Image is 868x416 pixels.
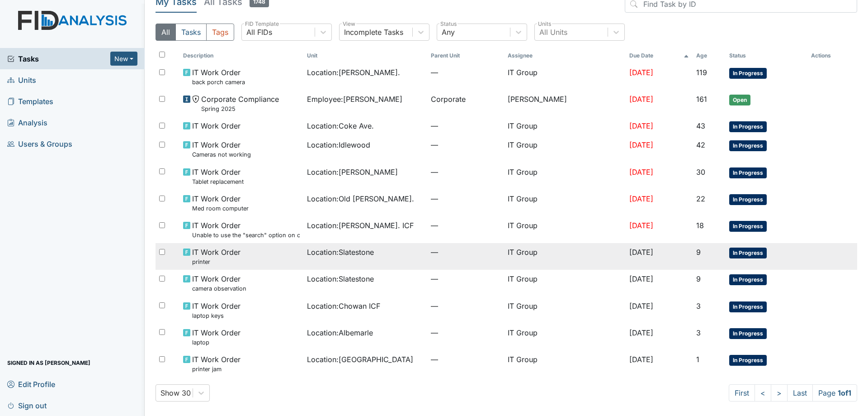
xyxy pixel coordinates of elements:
span: In Progress [729,248,767,258]
span: — [431,301,500,311]
td: IT Group [504,270,626,296]
span: In Progress [729,68,767,79]
td: IT Group [504,163,626,190]
span: IT Work Order Cameras not working [192,139,251,159]
div: Type filter [156,24,234,41]
th: Toggle SortBy [179,48,303,63]
span: Open [729,95,750,105]
small: printer jam [192,365,241,373]
td: IT Group [504,117,626,136]
a: Last [787,384,813,402]
a: > [771,384,788,402]
span: In Progress [729,167,767,178]
span: 3 [696,328,701,337]
span: 1 [696,355,699,364]
div: All Units [539,27,567,38]
span: In Progress [729,121,767,132]
span: 43 [696,121,705,130]
span: Corporate [431,94,466,105]
span: Employee : [PERSON_NAME] [307,94,402,105]
span: 18 [696,221,704,230]
span: Location : [PERSON_NAME] [307,167,398,177]
small: Tablet replacement [192,177,244,186]
th: Toggle SortBy [303,48,427,63]
span: Location : Albemarle [307,327,373,338]
span: IT Work Order [192,120,241,131]
span: Location : Chowan ICF [307,301,380,311]
span: Units [7,73,36,87]
button: Tags [206,24,234,41]
th: Toggle SortBy [726,48,807,63]
small: laptop keys [192,311,241,320]
td: IT Group [504,216,626,243]
small: Spring 2025 [201,105,279,113]
span: [DATE] [629,140,653,149]
span: — [431,193,500,204]
td: [PERSON_NAME] [504,90,626,117]
a: Tasks [7,53,110,64]
span: In Progress [729,301,767,312]
span: IT Work Order back porch camera [192,67,245,86]
th: Toggle SortBy [626,48,693,63]
span: 22 [696,194,705,203]
span: [DATE] [629,301,653,311]
span: Location : Slatestone [307,273,374,284]
span: In Progress [729,140,767,151]
span: IT Work Order laptop keys [192,301,241,320]
span: — [431,120,500,131]
td: IT Group [504,243,626,270]
span: Templates [7,94,53,108]
small: Unable to use the "search" option on cameras. [192,231,300,239]
div: All FIDs [246,27,272,38]
span: [DATE] [629,121,653,130]
th: Toggle SortBy [427,48,504,63]
span: — [431,220,500,231]
small: back porch camera [192,78,245,86]
span: — [431,354,500,365]
span: — [431,247,500,258]
span: [DATE] [629,68,653,77]
span: Analysis [7,115,47,129]
span: In Progress [729,221,767,232]
div: Incomplete Tasks [344,27,403,38]
span: IT Work Order Unable to use the "search" option on cameras. [192,220,300,239]
span: Location : [PERSON_NAME]. ICF [307,220,414,231]
nav: task-pagination [729,384,857,402]
span: Location : Old [PERSON_NAME]. [307,193,414,204]
span: 161 [696,95,707,104]
div: Any [442,27,455,38]
span: — [431,67,500,78]
span: Edit Profile [7,377,55,391]
span: In Progress [729,328,767,339]
span: 30 [696,167,705,177]
button: All [156,24,176,41]
span: Users & Groups [7,137,72,151]
span: IT Work Order printer [192,247,241,266]
span: Location : Slatestone [307,247,374,258]
td: IT Group [504,324,626,350]
span: — [431,327,500,338]
td: IT Group [504,136,626,163]
small: laptop [192,338,241,347]
span: [DATE] [629,194,653,203]
span: 9 [696,274,701,283]
div: Show 30 [160,387,191,398]
span: 9 [696,248,701,257]
th: Actions [807,48,853,63]
span: [DATE] [629,274,653,283]
span: Location : [PERSON_NAME]. [307,67,400,78]
input: Toggle All Rows Selected [159,52,165,57]
span: [DATE] [629,248,653,257]
span: [DATE] [629,221,653,230]
span: 119 [696,68,707,77]
span: 3 [696,301,701,311]
span: [DATE] [629,95,653,104]
span: Signed in as [PERSON_NAME] [7,356,90,370]
td: IT Group [504,190,626,216]
span: In Progress [729,274,767,285]
small: Cameras not working [192,150,251,159]
span: IT Work Order Med room computer [192,193,249,213]
button: Tasks [175,24,207,41]
td: IT Group [504,297,626,324]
